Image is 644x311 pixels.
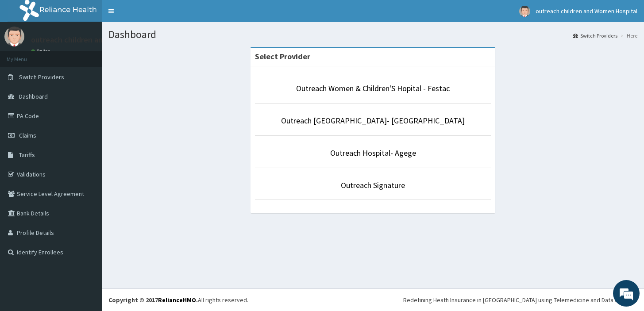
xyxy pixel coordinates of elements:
[536,7,637,15] span: outreach children and Women Hospital
[19,92,48,100] span: Dashboard
[31,48,52,54] a: Online
[341,180,405,190] a: Outreach Signature
[158,296,196,304] a: RelianceHMO
[19,151,35,159] span: Tariffs
[281,115,465,126] a: Outreach [GEOGRAPHIC_DATA]- [GEOGRAPHIC_DATA]
[330,148,416,158] a: Outreach Hospital- Agege
[255,51,310,61] strong: Select Provider
[19,73,64,81] span: Switch Providers
[403,296,637,304] div: Redefining Heath Insurance in [GEOGRAPHIC_DATA] using Telemedicine and Data Science!
[19,131,36,139] span: Claims
[4,27,24,46] img: User Image
[296,83,450,93] a: Outreach Women & Children'S Hopital - Festac
[573,32,617,39] a: Switch Providers
[31,36,166,44] p: outreach children and Women Hospital
[108,29,637,40] h1: Dashboard
[519,6,530,17] img: User Image
[618,32,637,39] li: Here
[108,296,198,304] strong: Copyright © 2017 .
[102,288,644,311] footer: All rights reserved.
